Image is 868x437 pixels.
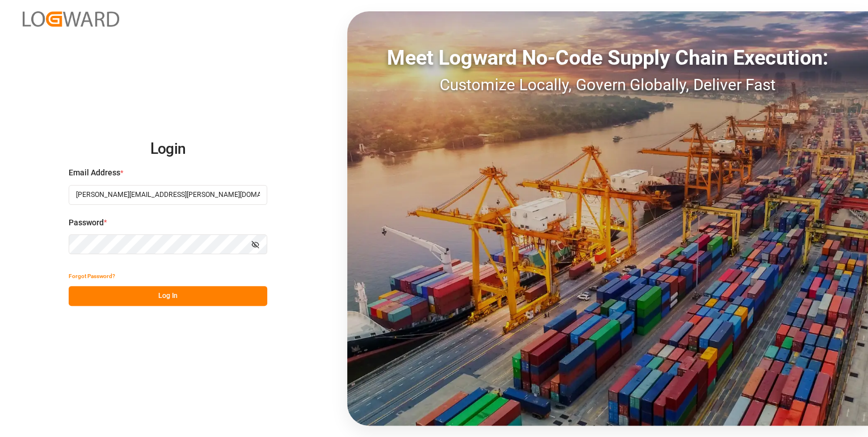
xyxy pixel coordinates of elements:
button: Log In [69,286,267,306]
input: Enter your email [69,185,267,205]
button: Forgot Password? [69,266,115,286]
div: Meet Logward No-Code Supply Chain Execution: [347,43,868,73]
span: Password [69,217,104,229]
div: Customize Locally, Govern Globally, Deliver Fast [347,73,868,97]
img: Logward_new_orange.png [23,11,119,27]
h2: Login [69,131,267,167]
span: Email Address [69,167,120,179]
